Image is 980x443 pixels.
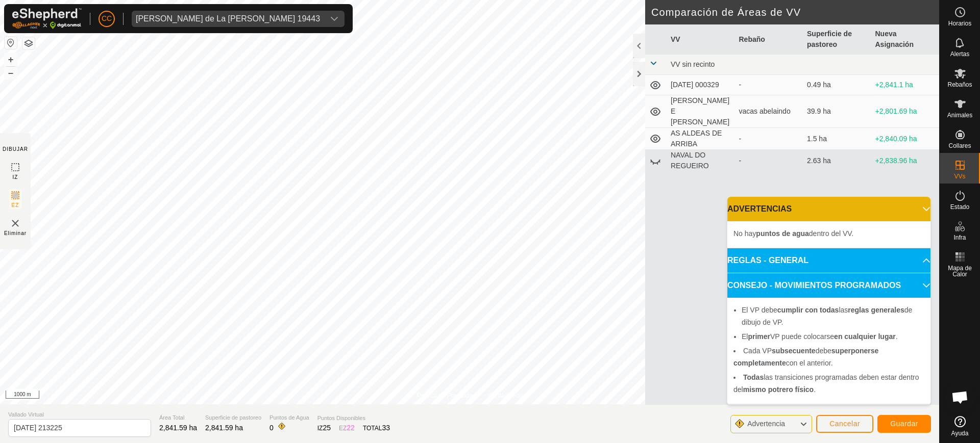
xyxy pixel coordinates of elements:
span: Alertas [950,51,969,57]
a: Chat abierto [945,382,975,412]
button: Guardar [877,415,931,433]
div: dropdown trigger [324,11,345,27]
span: Rebaños [947,82,972,88]
th: Nueva Asignación [871,24,940,55]
a: Política de Privacidad [417,391,476,400]
span: VVs [954,173,965,179]
h2: Comparación de Áreas de VV [651,6,939,18]
div: - [739,134,799,144]
span: 25 [323,424,331,432]
td: NAVAL DO REGUEIRO [667,150,735,172]
span: Guardar [890,420,918,428]
b: subsecuente [772,347,816,355]
p-accordion-header: CONSEJO - MOVIMIENTOS PROGRAMADOS [727,273,930,298]
div: vacas abelaindo [739,106,799,117]
div: EZ [339,423,355,433]
span: Collares [948,143,971,149]
b: Todas [743,373,764,381]
span: Superficie de pastoreo [205,413,261,422]
img: Logo Gallagher [12,8,82,29]
td: +2,840.09 ha [871,128,940,150]
button: Capas del Mapa [22,37,35,49]
button: Restablecer Mapa [5,37,17,49]
button: Cancelar [816,415,873,433]
span: No hay dentro del VV. [733,229,853,238]
span: Animales [947,112,972,118]
a: Ayuda [940,412,980,440]
span: EZ [12,201,19,209]
span: 2,841.59 ha [205,424,243,432]
td: +2,841.1 ha [871,75,940,95]
div: [PERSON_NAME] de La [PERSON_NAME] 19443 [136,15,320,23]
div: IZ [317,423,331,433]
span: REGLAS - GENERAL [727,254,808,267]
span: 2,841.59 ha [159,424,197,432]
span: CONSEJO - MOVIMIENTOS PROGRAMADOS [727,279,901,292]
div: TOTAL [363,423,390,433]
b: reglas generales [848,306,904,314]
span: IZ [13,173,18,181]
th: Superficie de pastoreo [803,24,871,55]
td: 39.9 ha [803,95,871,128]
td: 0.49 ha [803,75,871,95]
span: Puntos Disponibles [317,414,390,423]
img: VV [9,217,21,229]
b: puntos de agua [756,229,808,238]
span: CC [102,13,112,24]
a: Contáctenos [488,391,522,400]
span: Área Total [159,413,197,422]
div: DIBUJAR [3,145,28,153]
span: Advertencia [747,420,785,428]
td: 1.5 ha [803,128,871,150]
span: Cancelar [829,420,860,428]
span: Mapa de Calor [942,265,977,277]
b: en cualquier lugar [834,332,896,341]
span: Jose Manuel Olivera de La Vega 19443 [132,11,324,27]
span: 33 [382,424,390,432]
p-accordion-header: ADVERTENCIAS [727,197,930,221]
button: – [5,67,17,79]
div: - [739,155,799,166]
td: +2,838.96 ha [871,150,940,172]
p-accordion-header: REGLAS - GENERAL [727,248,930,273]
p-accordion-content: ADVERTENCIAS [727,221,930,248]
li: El VP debe las de dibujo de VP. [742,304,924,328]
th: Rebaño [735,24,803,55]
span: Eliminar [4,229,27,237]
li: El VP puede colocarse . [742,330,924,343]
span: Infra [953,234,966,241]
div: - [739,80,799,90]
b: mismo potrero físico [743,385,814,394]
td: AS ALDEAS DE ARRIBA [667,128,735,150]
span: ADVERTENCIAS [727,203,792,215]
p-accordion-content: CONSEJO - MOVIMIENTOS PROGRAMADOS [727,298,930,404]
span: Vallado Virtual [8,410,151,419]
span: 22 [347,424,355,432]
th: VV [667,24,735,55]
span: VV sin recinto [671,60,715,68]
span: Horarios [948,20,971,27]
span: Ayuda [951,430,969,436]
span: 0 [269,424,274,432]
td: +2,801.69 ha [871,95,940,128]
b: primer [748,332,770,341]
td: [PERSON_NAME] E [PERSON_NAME] [667,95,735,128]
button: + [5,54,17,66]
li: Cada VP debe con el anterior. [733,345,924,369]
b: cumplir con todas [777,306,839,314]
li: las transiciones programadas deben estar dentro del . [733,371,924,396]
td: [DATE] 000329 [667,75,735,95]
span: Estado [950,204,969,210]
span: Puntos de Agua [269,413,309,422]
td: 2.63 ha [803,150,871,172]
